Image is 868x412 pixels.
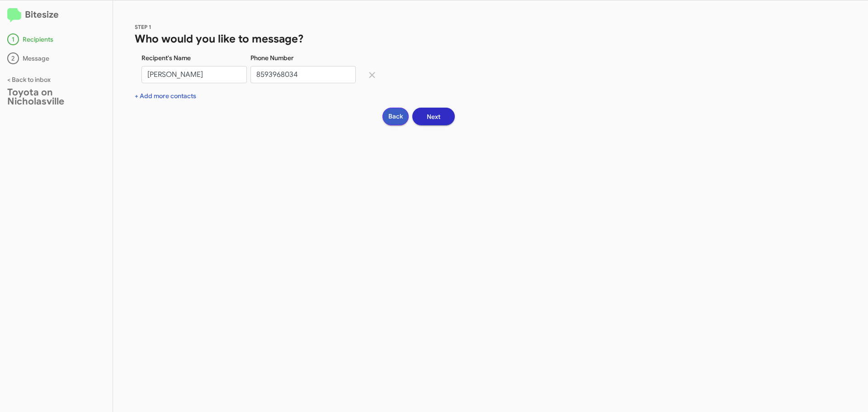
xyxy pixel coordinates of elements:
h1: Who would you like to message? [135,32,846,46]
button: Next [412,108,455,125]
div: 1 [7,33,19,45]
div: Recipients [7,33,105,45]
div: + Add more contacts [135,91,846,100]
input: Enter name [142,66,247,83]
input: Enter Phone [250,66,356,83]
div: Message [7,52,105,64]
button: Back [382,108,409,125]
span: STEP 1 [135,24,151,30]
img: logo-minimal.svg [7,8,21,23]
h2: Bitesize [7,8,105,23]
label: Recipent's Name [142,53,191,62]
div: 2 [7,52,19,64]
label: Phone Number [250,53,294,62]
div: Toyota on Nicholasville [7,88,105,106]
a: < Back to inbox [7,76,51,84]
span: Next [427,109,440,125]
